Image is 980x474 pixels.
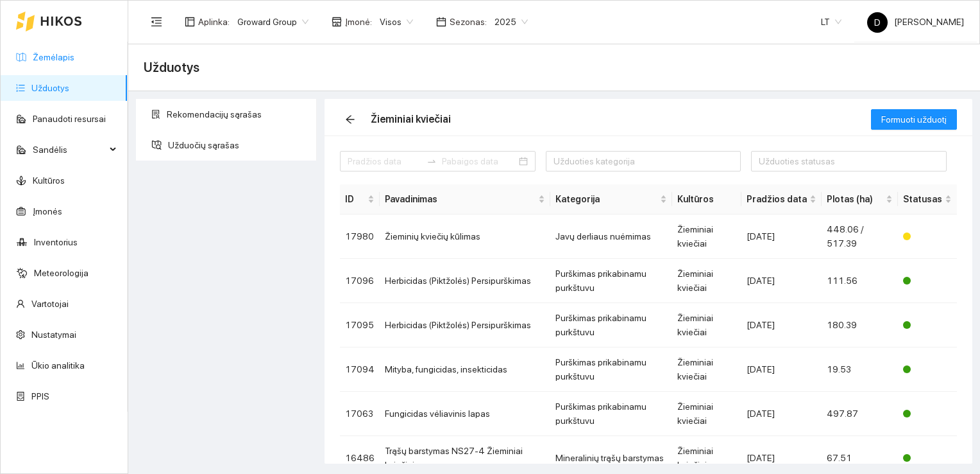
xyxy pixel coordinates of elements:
[747,407,816,421] div: [DATE]
[903,192,942,206] span: Statusas
[550,303,672,347] td: Purškimas prikabinamu purkštuvu
[340,184,380,215] th: this column's title is ID,this column is sortable
[550,259,672,303] td: Purškimas prikabinamu purkštuvu
[550,392,672,436] td: Purškimas prikabinamu purkštuvu
[31,391,49,401] a: PPIS
[33,137,106,162] span: Sandėlis
[341,114,360,125] span: arrow-left
[672,392,741,436] td: Žieminiai kviečiai
[345,15,372,29] span: Įmonė :
[371,111,451,127] div: Žieminiai kviečiai
[550,347,672,392] td: Purškimas prikabinamu purkštuvu
[380,12,413,31] span: Visos
[151,110,160,119] span: solution
[185,17,195,27] span: layout
[168,132,307,158] span: Užduočių sąrašas
[33,52,74,62] a: Žemėlapis
[31,329,76,340] a: Nustatymai
[340,215,380,259] td: 17980
[867,17,964,27] span: [PERSON_NAME]
[380,184,550,215] th: this column's title is Pavadinimas,this column is sortable
[555,192,657,206] span: Kategorija
[450,15,487,29] span: Sezonas :
[332,17,342,27] span: shop
[442,154,516,168] input: Pabaigos data
[348,154,421,168] input: Pradžios data
[340,303,380,347] td: 17095
[747,362,816,376] div: [DATE]
[898,184,957,215] th: this column's title is Statusas,this column is sortable
[436,17,446,27] span: calendar
[198,15,230,29] span: Aplinka :
[385,192,536,206] span: Pavadinimas
[747,318,816,332] div: [DATE]
[31,83,69,93] a: Užduotys
[672,347,741,392] td: Žieminiai kviečiai
[34,237,78,247] a: Inventorius
[747,229,816,243] div: [DATE]
[345,192,365,206] span: ID
[747,192,807,206] span: Pradžios data
[827,192,883,206] span: Plotas (ha)
[340,259,380,303] td: 17096
[874,12,881,33] span: D
[747,451,816,465] div: [DATE]
[144,9,169,35] button: menu-fold
[380,347,550,392] td: Mityba, fungicidas, insekticidas
[340,392,380,436] td: 17063
[672,303,741,347] td: Žieminiai kviečiai
[550,215,672,259] td: Javų derliaus nuėmimas
[550,184,672,215] th: this column's title is Kategorija,this column is sortable
[747,274,816,288] div: [DATE]
[822,184,898,215] th: this column's title is Plotas (ha),this column is sortable
[31,360,85,371] a: Ūkio analitika
[822,259,898,303] td: 111.56
[237,12,308,31] span: Groward Group
[871,109,957,130] button: Formuoti užduotį
[380,259,550,303] td: Herbicidas (Piktžolės) Persipurškimas
[144,57,199,78] span: Užduotys
[822,303,898,347] td: 180.39
[33,114,106,124] a: Panaudoti resursai
[741,184,822,215] th: this column's title is Pradžios data,this column is sortable
[380,215,550,259] td: Žieminių kviečių kūlimas
[672,215,741,259] td: Žieminiai kviečiai
[33,175,65,186] a: Kultūros
[340,109,360,130] button: arrow-left
[827,224,864,249] span: 448.06 / 517.39
[494,12,528,31] span: 2025
[380,392,550,436] td: Fungicidas vėliavinis lapas
[822,392,898,436] td: 497.87
[380,303,550,347] td: Herbicidas (Piktžolės) Persipurškimas
[672,184,741,215] th: Kultūros
[31,299,69,309] a: Vartotojai
[34,268,89,278] a: Meteorologija
[672,259,741,303] td: Žieminiai kviečiai
[821,12,841,31] span: LT
[151,16,162,28] span: menu-fold
[822,347,898,392] td: 19.53
[427,156,437,166] span: to
[167,101,307,127] span: Rekomendacijų sąrašas
[33,206,62,216] a: Įmonės
[881,112,947,127] span: Formuoti užduotį
[340,347,380,392] td: 17094
[427,156,437,166] span: swap-right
